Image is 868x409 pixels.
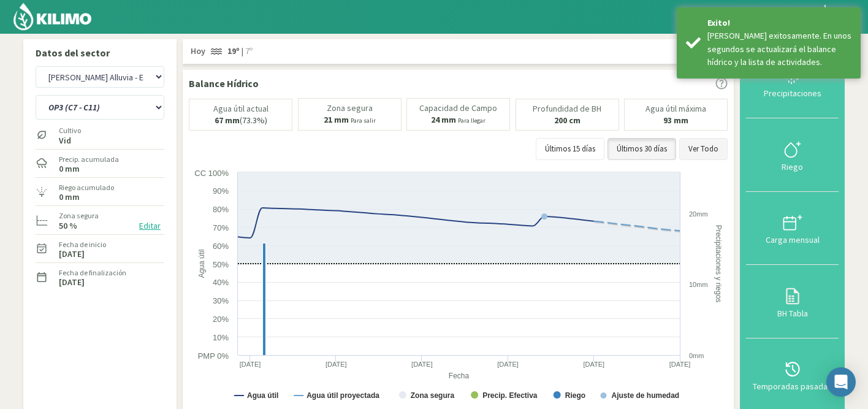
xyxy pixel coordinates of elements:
[59,222,77,230] label: 50 %
[306,391,379,400] text: Agua útil proyectada
[213,260,229,269] text: 50%
[645,104,706,113] p: Agua útil máxima
[497,361,519,368] text: [DATE]
[198,351,229,361] text: PMP 0%
[419,104,497,113] p: Capacidad de Campo
[746,192,839,265] button: Carga mensual
[213,296,229,305] text: 30%
[750,309,835,318] div: BH Tabla
[213,315,229,324] text: 20%
[194,169,229,178] text: CC 100%
[533,104,601,113] p: Profundidad de BH
[59,165,80,173] label: 0 mm
[59,137,81,145] label: Vid
[458,117,485,124] small: Para llegar
[36,45,164,60] p: Datos del sector
[669,361,691,368] text: [DATE]
[482,391,538,400] text: Precip. Efectiva
[351,117,376,124] small: Para salir
[242,45,243,58] span: |
[213,104,268,113] p: Agua útil actual
[324,114,349,125] b: 21 mm
[227,45,240,56] strong: 19º
[826,367,856,397] div: Open Intercom Messenger
[59,193,80,201] label: 0 mm
[243,45,253,58] span: 7º
[612,391,680,400] text: Ajuste de humedad
[707,17,851,29] div: Exito!
[325,361,347,368] text: [DATE]
[59,210,99,221] label: Zona segura
[213,278,229,287] text: 40%
[663,115,688,126] b: 93 mm
[189,45,205,58] span: Hoy
[431,114,456,125] b: 24 mm
[689,352,704,359] text: 0mm
[327,104,373,113] p: Zona segura
[750,89,835,97] div: Precipitaciones
[240,361,261,368] text: [DATE]
[215,116,267,125] p: (73.3%)
[59,154,119,165] label: Precip. acumulada
[746,118,839,191] button: Riego
[215,115,240,126] b: 67 mm
[707,29,851,69] div: Riego guardado exitosamente. En unos segundos se actualizará el balance hídrico y la lista de act...
[750,235,835,244] div: Carga mensual
[750,162,835,171] div: Riego
[213,242,229,251] text: 60%
[247,391,278,400] text: Agua útil
[449,372,470,380] text: Fecha
[607,138,676,160] button: Últimos 30 días
[59,239,106,250] label: Fecha de inicio
[565,391,585,400] text: Riego
[59,125,81,136] label: Cultivo
[59,278,85,286] label: [DATE]
[714,225,723,303] text: Precipitaciones y riegos
[59,267,126,278] label: Fecha de finalización
[213,333,229,342] text: 10%
[411,391,455,400] text: Zona segura
[213,205,229,214] text: 80%
[746,265,839,338] button: BH Tabla
[750,382,835,391] div: Temporadas pasadas
[411,361,433,368] text: [DATE]
[59,182,114,193] label: Riego acumulado
[12,2,93,31] img: Kilimo
[135,219,164,233] button: Editar
[59,250,85,258] label: [DATE]
[213,186,229,196] text: 90%
[583,361,604,368] text: [DATE]
[689,281,708,288] text: 10mm
[746,45,839,118] button: Precipitaciones
[554,115,581,126] b: 200 cm
[536,138,604,160] button: Últimos 15 días
[213,223,229,232] text: 70%
[189,76,259,91] p: Balance Hídrico
[689,210,708,218] text: 20mm
[679,138,728,160] button: Ver Todo
[197,250,206,278] text: Agua útil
